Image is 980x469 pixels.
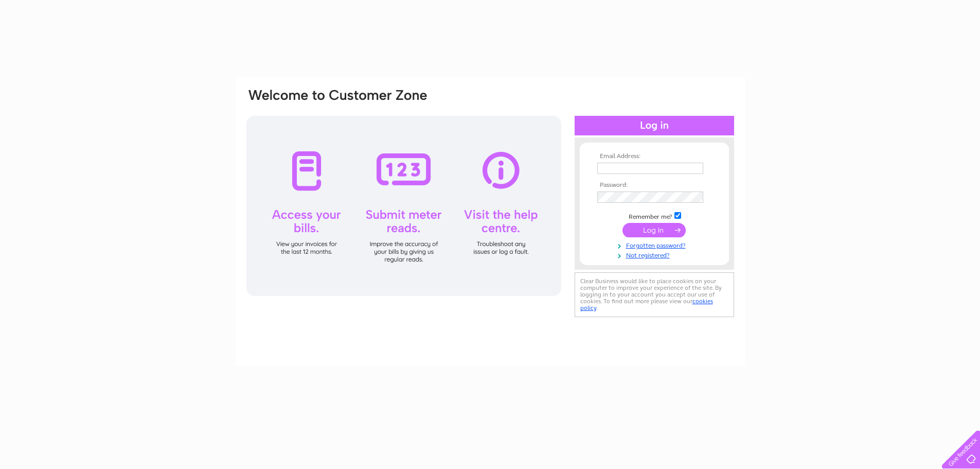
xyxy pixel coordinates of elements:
a: cookies policy [580,298,713,311]
input: Submit [622,223,686,237]
a: Not registered? [597,250,714,259]
div: Clear Business would like to place cookies on your computer to improve your experience of the sit... [575,272,734,317]
a: Forgotten password? [597,240,714,250]
td: Remember me? [595,211,714,221]
th: Password: [595,182,714,189]
th: Email Address: [595,153,714,160]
